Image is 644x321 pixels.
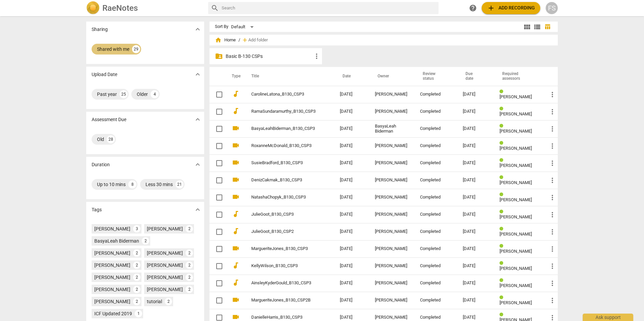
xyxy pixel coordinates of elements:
[487,4,495,12] span: add
[94,262,130,269] div: [PERSON_NAME]
[463,178,489,183] div: [DATE]
[232,261,240,270] span: audiotrack
[251,178,316,183] a: DenizCakmak_B130_CSP3
[146,181,173,188] div: Less 30 mins
[500,249,532,254] span: [PERSON_NAME]
[186,274,193,281] div: 2
[232,313,240,321] span: videocam
[211,4,219,12] span: search
[102,3,138,13] h2: RaeNotes
[548,125,556,133] span: more_vert
[241,37,248,43] span: add
[463,109,489,114] div: [DATE]
[546,2,558,14] button: FS
[522,22,532,32] button: Tile view
[500,123,506,129] span: Review status: completed
[133,286,140,293] div: 2
[135,310,142,317] div: 1
[500,300,532,305] span: [PERSON_NAME]
[500,129,532,134] span: [PERSON_NAME]
[420,212,452,217] div: Completed
[500,163,532,168] span: [PERSON_NAME]
[420,246,452,251] div: Completed
[469,4,477,12] span: help
[500,146,532,151] span: [PERSON_NAME]
[548,262,556,270] span: more_vert
[186,286,193,293] div: 2
[375,109,409,114] div: [PERSON_NAME]
[194,70,202,78] span: expand_more
[251,246,316,251] a: MargueriteJones_B130_CSP3
[232,107,240,115] span: audiotrack
[463,229,489,234] div: [DATE]
[215,52,223,60] span: folder_shared
[251,315,316,320] a: DanielleHarris_B130_CSP3
[251,281,316,286] a: AinsleyKyderGould_B130_CSP3
[137,91,148,98] div: Older
[548,279,556,287] span: more_vert
[500,231,532,237] span: [PERSON_NAME]
[375,315,409,320] div: [PERSON_NAME]
[232,158,240,167] span: videocam
[133,274,140,281] div: 2
[147,225,183,232] div: [PERSON_NAME]
[463,92,489,97] div: [DATE]
[548,159,556,167] span: more_vert
[334,137,369,154] td: [DATE]
[248,38,268,43] span: Add folder
[334,275,369,292] td: [DATE]
[92,116,126,123] p: Assessment Due
[375,281,409,286] div: [PERSON_NAME]
[226,67,243,86] th: Type
[420,160,452,166] div: Completed
[94,274,130,281] div: [PERSON_NAME]
[420,315,452,320] div: Completed
[375,124,409,134] div: BasyaLeah Biderman
[193,159,203,170] button: Show more
[533,23,541,31] span: view_list
[542,22,552,32] button: Table view
[193,69,203,79] button: Show more
[231,22,256,32] div: Default
[251,229,316,234] a: JulieGoot_B130_CSP2
[194,206,202,214] span: expand_more
[215,24,228,29] div: Sort By
[375,263,409,269] div: [PERSON_NAME]
[420,92,452,97] div: Completed
[232,193,240,201] span: videocam
[186,261,193,269] div: 2
[194,160,202,169] span: expand_more
[500,175,506,180] span: Review status: completed
[120,90,128,98] div: 25
[334,206,369,223] td: [DATE]
[420,229,452,234] div: Completed
[193,114,203,124] button: Show more
[500,111,532,116] span: [PERSON_NAME]
[193,24,203,34] button: Show more
[334,172,369,189] td: [DATE]
[133,261,140,269] div: 2
[86,1,100,15] img: Logo
[232,90,240,98] span: audiotrack
[583,314,633,321] div: Ask support
[500,295,506,300] span: Review status: completed
[334,223,369,240] td: [DATE]
[215,37,222,43] span: home
[463,263,489,269] div: [DATE]
[500,214,532,219] span: [PERSON_NAME]
[544,24,551,30] span: table_chart
[500,283,532,288] span: [PERSON_NAME]
[334,67,369,86] th: Date
[147,250,183,256] div: [PERSON_NAME]
[463,160,489,166] div: [DATE]
[97,136,104,143] div: Old
[523,23,531,31] span: view_module
[222,3,436,13] input: Search
[463,212,489,217] div: [DATE]
[133,298,140,305] div: 2
[500,158,506,163] span: Review status: completed
[94,225,130,232] div: [PERSON_NAME]
[500,180,532,185] span: [PERSON_NAME]
[251,160,316,166] a: SusieBradford_B130_CSP3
